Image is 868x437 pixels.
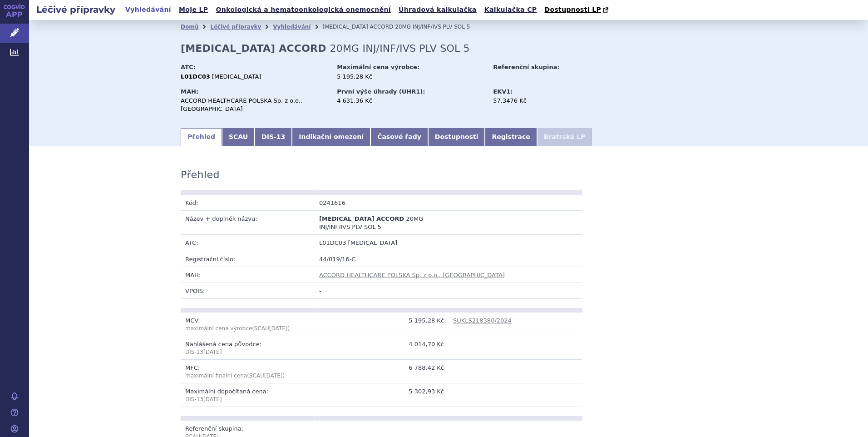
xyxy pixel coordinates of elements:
[315,195,449,211] td: 0241616
[255,128,292,146] a: DIS-13
[181,97,328,113] div: ACCORD HEALTHCARE POLSKA Sp. z o.o., [GEOGRAPHIC_DATA]
[181,313,315,336] td: MCV:
[264,372,283,379] span: [DATE]
[337,88,425,95] strong: První výše úhrady (UHR1):
[247,372,285,379] span: (SCAU )
[185,372,310,380] p: maximální finální cena
[544,6,601,13] span: Dostupnosti LP
[181,195,315,211] td: Kód:
[203,349,222,355] span: [DATE]
[396,4,479,16] a: Úhradová kalkulačka
[315,336,449,360] td: 4 014,70 Kč
[269,325,288,332] span: [DATE]
[330,43,470,54] span: 20MG INJ/INF/IVS PLV SOL 5
[203,396,222,402] span: [DATE]
[337,97,484,105] div: 4 631,36 Kč
[185,348,310,356] p: DIS-13
[212,73,261,80] span: [MEDICAL_DATA]
[181,360,315,383] td: MFC:
[181,251,315,267] td: Registrační číslo:
[493,88,513,95] strong: EKV1:
[181,128,222,146] a: Přehled
[273,24,311,30] a: Vyhledávání
[319,215,404,222] span: [MEDICAL_DATA] ACCORD
[29,3,123,16] h2: Léčivé přípravky
[176,4,211,16] a: Moje LP
[185,325,290,332] span: (SCAU )
[493,64,559,70] strong: Referenční skupina:
[185,396,310,403] p: DIS-13
[213,4,394,16] a: Onkologická a hematoonkologická onemocnění
[181,73,210,80] strong: L01DC03
[337,73,484,81] div: 5 195,28 Kč
[493,97,595,105] div: 57,3476 Kč
[181,43,326,54] strong: [MEDICAL_DATA] ACCORD
[315,383,449,407] td: 5 302,93 Kč
[315,360,449,383] td: 6 788,42 Kč
[542,4,613,16] a: Dostupnosti LP
[395,24,470,30] span: 20MG INJ/INF/IVS PLV SOL 5
[181,88,198,95] strong: MAH:
[485,128,537,146] a: Registrace
[181,336,315,360] td: Nahlášená cena původce:
[181,64,196,70] strong: ATC:
[181,235,315,251] td: ATC:
[370,128,428,146] a: Časové řady
[453,317,512,324] a: SUKLS218380/2024
[181,211,315,235] td: Název + doplněk názvu:
[222,128,255,146] a: SCAU
[292,128,370,146] a: Indikační omezení
[181,283,315,299] td: VPOIS:
[319,272,505,278] a: ACCORD HEALTHCARE POLSKA Sp. z o.o., [GEOGRAPHIC_DATA]
[348,239,398,246] span: [MEDICAL_DATA]
[428,128,485,146] a: Dostupnosti
[322,24,393,30] span: [MEDICAL_DATA] ACCORD
[181,267,315,283] td: MAH:
[181,383,315,407] td: Maximální dopočítaná cena:
[482,4,540,16] a: Kalkulačka CP
[337,64,419,70] strong: Maximální cena výrobce:
[315,283,582,299] td: -
[493,73,595,81] div: -
[123,4,174,16] a: Vyhledávání
[315,251,582,267] td: 44/019/16-C
[315,313,449,336] td: 5 195,28 Kč
[319,239,346,246] span: L01DC03
[210,24,261,30] a: Léčivé přípravky
[185,325,252,332] span: maximální cena výrobce
[181,24,198,30] a: Domů
[181,169,220,181] h3: Přehled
